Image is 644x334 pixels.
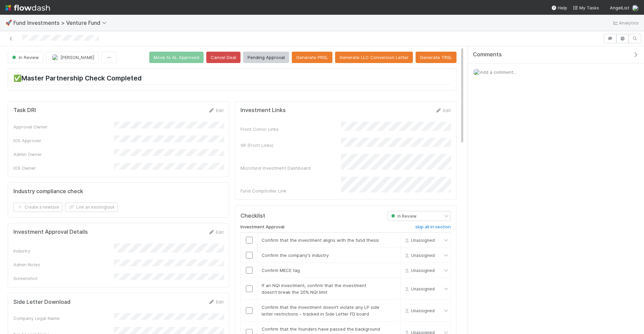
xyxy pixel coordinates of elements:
button: Generate LLC Conversion Letter [335,52,413,63]
span: Unassigned [403,237,435,242]
a: skip all in section [415,224,451,232]
span: Confirm that the investment aligns with the fund thesis [262,237,379,243]
h5: Investment Approval Details [13,229,88,235]
span: Confirm that the investment doesn’t violate any LP side letter restrictions - tracked in Side Let... [262,304,379,317]
button: Create a newtask [13,203,62,212]
div: Front Convo Links [240,126,341,132]
h5: Side Letter Download [13,299,70,305]
div: Screenshot [13,275,114,282]
a: Analytics [612,19,639,27]
div: Help [551,4,567,11]
span: Confirm the company's industry [262,253,329,258]
a: Edit [208,108,224,113]
h5: Task DRI [13,107,36,114]
span: Unassigned [403,268,435,273]
h2: ✅Master Partnership Check Completed [13,74,451,85]
div: Admin Notes [13,261,114,268]
span: AngelList [610,5,629,10]
button: Generate TRSL [416,52,457,63]
h5: Checklist [240,213,265,219]
span: 🚀 [5,20,12,25]
button: In Review [8,52,43,63]
a: Edit [208,229,224,235]
a: My Tasks [573,4,599,11]
div: Admin Owner [13,151,114,158]
img: avatar_c597f508-4d28-4c7c-92e0-bd2d0d338f8e.png [473,69,480,75]
span: In Review [390,214,417,219]
img: avatar_c597f508-4d28-4c7c-92e0-bd2d0d338f8e.png [632,5,639,11]
div: Industry [13,247,114,254]
span: Comments [473,51,502,58]
span: If an NQI investment, confirm that the investment doesn’t break the 20% NQI limit [262,283,366,295]
h6: skip all in section [415,224,451,230]
div: Company Legal Name [13,315,114,322]
div: IOS Approver [13,137,114,144]
button: [PERSON_NAME] [46,52,99,63]
h6: Investment Approval [240,224,284,230]
div: SR (Front Links) [240,142,341,149]
a: Edit [208,299,224,304]
img: logo-inverted-e16ddd16eac7371096b0.svg [5,2,50,13]
a: Edit [435,108,451,113]
button: Link an existingtask [65,203,118,212]
div: IOS Owner [13,165,114,171]
h5: Industry compliance check [13,188,83,195]
div: Microfund Investment Dashboard [240,165,341,171]
button: Pending Approval [243,52,289,63]
span: Unassigned [403,308,435,313]
span: Unassigned [403,253,435,258]
h5: Investment Links [240,107,286,114]
span: Confirm MECE tag [262,268,300,273]
span: [PERSON_NAME] [60,55,94,60]
button: Move to AL Approved [149,52,204,63]
div: Approval Owner [13,123,114,130]
span: Fund Investments > Venture Fund [13,19,110,26]
span: In Review [11,55,39,60]
span: Add a comment... [480,69,516,75]
img: avatar_c597f508-4d28-4c7c-92e0-bd2d0d338f8e.png [52,54,58,61]
span: My Tasks [573,5,599,10]
span: Unassigned [403,286,435,291]
button: Cancel Deal [206,52,240,63]
button: Generate PRSL [292,52,332,63]
div: Fund Comptroller Link [240,187,341,194]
